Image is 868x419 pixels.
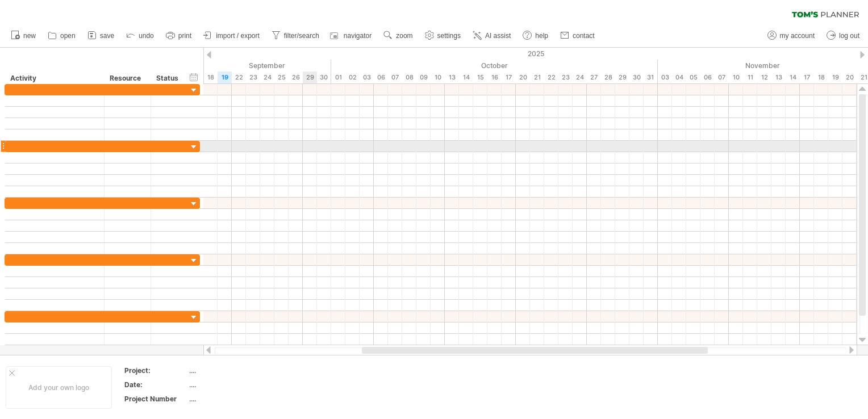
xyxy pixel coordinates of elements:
[201,28,263,43] a: import / export
[686,72,700,83] div: Wednesday, 5 November 2025
[437,32,461,40] span: settings
[557,28,598,43] a: contact
[189,366,285,375] div: ....
[765,28,818,43] a: my account
[331,60,658,72] div: October 2025
[615,72,629,83] div: Wednesday, 29 October 2025
[163,28,195,43] a: print
[360,72,374,83] div: Friday, 3 October 2025
[303,72,317,83] div: Monday, 29 September 2025
[345,72,360,83] div: Thursday, 2 October 2025
[374,72,388,83] div: Monday, 6 October 2025
[269,28,323,43] a: filter/search
[780,32,815,40] span: my account
[558,72,573,83] div: Thursday, 23 October 2025
[757,72,771,83] div: Wednesday, 12 November 2025
[516,72,530,83] div: Monday, 20 October 2025
[396,32,412,40] span: zoom
[629,72,644,83] div: Thursday, 30 October 2025
[800,72,814,83] div: Monday, 17 November 2025
[381,28,416,43] a: zoom
[100,32,114,40] span: save
[644,72,658,83] div: Friday, 31 October 2025
[535,32,548,40] span: help
[8,28,39,43] a: new
[431,72,445,83] div: Friday, 10 October 2025
[156,73,181,84] div: Status
[124,366,187,375] div: Project:
[485,32,511,40] span: AI assist
[85,28,118,43] a: save
[786,72,800,83] div: Friday, 14 November 2025
[544,72,558,83] div: Wednesday, 22 October 2025
[284,32,319,40] span: filter/search
[124,394,187,404] div: Project Number
[203,72,218,83] div: Thursday, 18 September 2025
[601,72,615,83] div: Tuesday, 28 October 2025
[824,28,863,43] a: log out
[700,72,715,83] div: Thursday, 6 November 2025
[260,72,274,83] div: Wednesday, 24 September 2025
[828,72,842,83] div: Wednesday, 19 November 2025
[6,366,112,409] div: Add your own logo
[445,72,459,83] div: Monday, 13 October 2025
[10,73,98,84] div: Activity
[344,32,372,40] span: navigator
[502,72,516,83] div: Friday, 17 October 2025
[216,32,260,40] span: import / export
[124,380,187,389] div: Date:
[232,72,246,83] div: Monday, 22 September 2025
[422,28,464,43] a: settings
[328,28,375,43] a: navigator
[771,72,786,83] div: Thursday, 13 November 2025
[60,32,76,40] span: open
[416,72,431,83] div: Thursday, 9 October 2025
[218,72,232,83] div: Friday, 19 September 2025
[470,28,514,43] a: AI assist
[246,72,260,83] div: Tuesday, 23 September 2025
[530,72,544,83] div: Tuesday, 21 October 2025
[331,72,345,83] div: Wednesday, 1 October 2025
[388,72,402,83] div: Tuesday, 7 October 2025
[658,72,672,83] div: Monday, 3 November 2025
[459,72,473,83] div: Tuesday, 14 October 2025
[587,72,601,83] div: Monday, 27 October 2025
[573,32,595,40] span: contact
[178,32,191,40] span: print
[814,72,828,83] div: Tuesday, 18 November 2025
[573,72,587,83] div: Friday, 24 October 2025
[123,28,157,43] a: undo
[473,72,487,83] div: Wednesday, 15 October 2025
[842,72,857,83] div: Thursday, 20 November 2025
[743,72,757,83] div: Tuesday, 11 November 2025
[729,72,743,83] div: Monday, 10 November 2025
[189,394,285,404] div: ....
[487,72,502,83] div: Thursday, 16 October 2025
[839,32,859,40] span: log out
[139,32,154,40] span: undo
[289,72,303,83] div: Friday, 26 September 2025
[317,72,331,83] div: Tuesday, 30 September 2025
[520,28,552,43] a: help
[110,73,144,84] div: Resource
[23,32,36,40] span: new
[402,72,416,83] div: Wednesday, 8 October 2025
[672,72,686,83] div: Tuesday, 4 November 2025
[274,72,289,83] div: Thursday, 25 September 2025
[189,380,285,389] div: ....
[45,28,79,43] a: open
[715,72,729,83] div: Friday, 7 November 2025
